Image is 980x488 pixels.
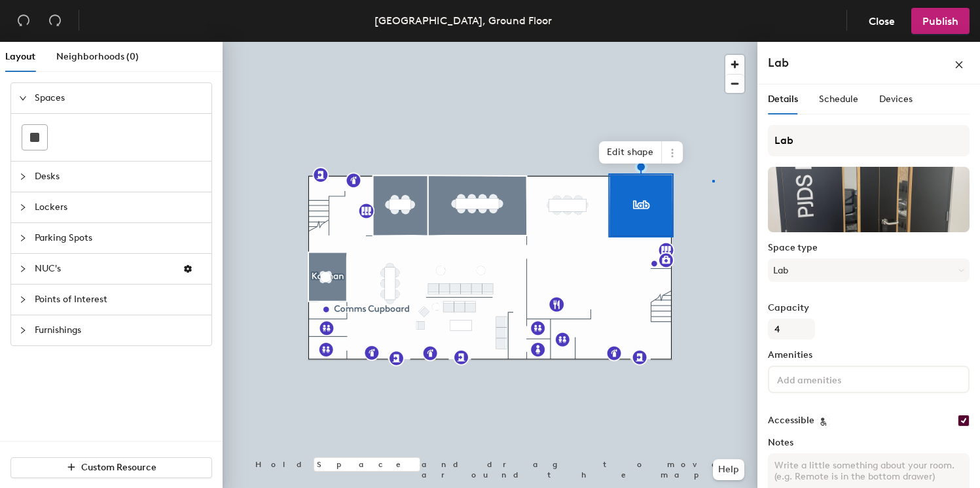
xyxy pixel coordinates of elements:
span: collapsed [19,265,27,273]
h4: Lab [768,54,789,71]
span: collapsed [19,173,27,181]
span: Details [768,94,798,105]
span: Devices [879,94,913,105]
button: Redo (⌘ + ⇧ + Z) [42,8,68,34]
button: Custom Resource [10,457,212,478]
label: Accessible [768,415,814,426]
span: Schedule [819,94,858,105]
span: Spaces [35,83,204,113]
span: Desks [35,162,204,192]
span: NUC's [35,254,172,284]
span: collapsed [19,203,27,211]
button: Publish [911,8,970,34]
span: collapsed [19,326,27,334]
span: Neighborhoods (0) [56,51,139,62]
span: Edit shape [599,141,662,164]
img: The space named Lab [768,167,970,232]
button: Lab [768,258,970,282]
span: Points of Interest [35,285,204,315]
span: Lockers [35,192,204,222]
span: Publish [922,15,958,27]
input: Add amenities [774,371,892,387]
span: collapsed [19,296,27,304]
button: Close [858,8,906,34]
span: collapsed [19,234,27,242]
span: expanded [19,94,27,102]
label: Amenities [768,350,970,360]
span: Close [869,15,895,27]
label: Notes [768,438,970,448]
span: Layout [5,51,35,62]
span: Custom Resource [81,462,156,473]
span: close [954,60,964,69]
button: Undo (⌘ + Z) [10,8,37,34]
span: Furnishings [35,315,204,345]
span: Parking Spots [35,223,204,253]
div: [GEOGRAPHIC_DATA], Ground Floor [374,12,552,29]
label: Capacity [768,303,970,313]
button: Help [713,459,744,480]
label: Space type [768,243,970,253]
